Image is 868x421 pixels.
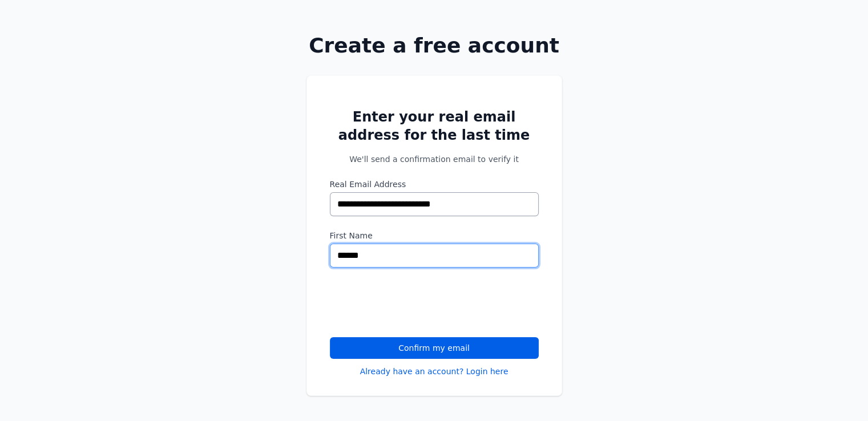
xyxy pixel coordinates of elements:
a: Already have an account? Login here [360,366,508,377]
p: We'll send a confirmation email to verify it [330,153,539,165]
label: First Name [330,230,539,241]
iframe: reCAPTCHA [330,281,503,326]
label: Real Email Address [330,179,539,190]
button: Confirm my email [330,337,539,359]
h2: Enter your real email address for the last time [330,108,539,144]
h1: Create a free account [270,34,599,57]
